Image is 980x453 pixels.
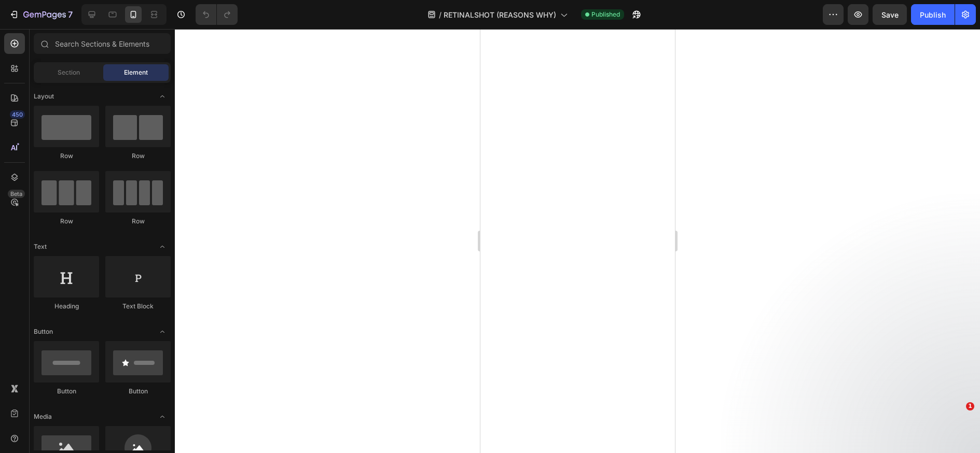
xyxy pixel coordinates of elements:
[34,33,171,54] input: Search Sections & Elements
[4,4,77,25] button: 7
[480,29,675,453] iframe: Design area
[34,217,99,226] div: Row
[105,151,171,161] div: Row
[154,88,171,105] span: Toggle open
[34,327,53,336] span: Button
[873,4,907,25] button: Save
[105,302,171,311] div: Text Block
[105,217,171,226] div: Row
[105,387,171,396] div: Button
[920,9,946,20] div: Publish
[911,4,955,25] button: Publish
[444,9,556,20] span: RETINALSHOT (REASONS WHY)
[196,4,238,25] div: Undo/Redo
[881,10,899,19] span: Save
[154,408,171,425] span: Toggle open
[124,68,148,77] span: Element
[34,92,54,101] span: Layout
[154,323,171,340] span: Toggle open
[34,387,99,396] div: Button
[439,9,441,20] span: /
[8,190,25,198] div: Beta
[68,8,73,21] p: 7
[154,238,171,255] span: Toggle open
[34,242,47,251] span: Text
[945,418,970,443] iframe: Intercom live chat
[34,412,52,421] span: Media
[10,110,25,119] div: 450
[591,10,620,19] span: Published
[34,151,99,161] div: Row
[34,302,99,311] div: Heading
[966,402,974,410] span: 1
[58,68,80,77] span: Section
